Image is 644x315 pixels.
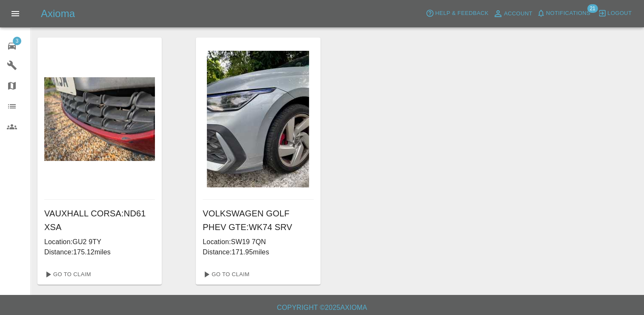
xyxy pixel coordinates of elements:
p: Location: GU2 9TY [44,237,155,247]
p: Distance: 171.95 miles [203,247,313,257]
button: Help & Feedback [424,7,490,20]
h6: VAUXHALL CORSA : ND61 XSA [44,207,155,234]
button: Notifications [535,7,592,20]
button: Logout [596,7,634,20]
p: Distance: 175.12 miles [44,247,155,257]
button: Open drawer [5,3,26,24]
span: Help & Feedback [435,9,488,18]
span: Notifications [546,9,590,18]
span: 21 [587,4,598,13]
a: Go To Claim [41,268,93,281]
h5: Axioma [41,7,75,20]
h6: Copyright © 2025 Axioma [7,302,637,314]
a: Go To Claim [199,268,252,281]
span: Account [504,9,532,19]
a: Account [491,7,535,20]
span: 3 [13,37,21,45]
span: Logout [607,9,632,18]
h6: VOLKSWAGEN GOLF PHEV GTE : WK74 SRV [203,207,313,234]
p: Location: SW19 7QN [203,237,313,247]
